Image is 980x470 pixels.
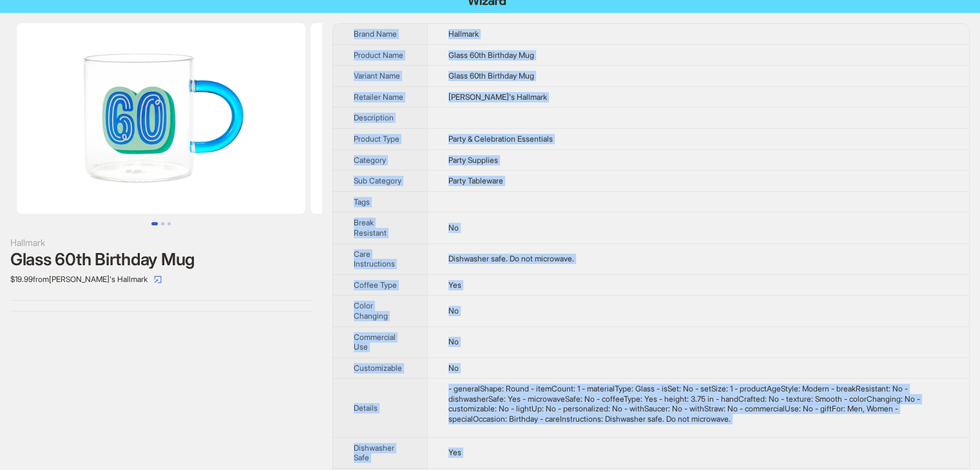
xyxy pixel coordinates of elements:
span: [PERSON_NAME]'s Hallmark [448,92,547,102]
span: Brand Name [354,29,397,39]
span: No [448,363,459,373]
span: Product Type [354,134,399,144]
div: - generalShape: Round - itemCount: 1 - materialType: Glass - isSet: No - setSize: 1 - productAgeS... [448,384,948,424]
button: Go to slide 3 [168,222,171,225]
span: Retailer Name [354,92,403,102]
span: Hallmark [448,29,479,39]
button: Go to slide 2 [161,222,164,225]
span: No [448,306,459,315]
span: Yes [448,280,461,290]
span: Party & Celebration Essentials [448,134,553,144]
span: Customizable [354,363,402,373]
span: Party Supplies [448,155,498,165]
span: Dishwasher Safe [354,443,394,463]
span: Coffee Type [354,280,397,290]
div: $19.99 from [PERSON_NAME]'s Hallmark [10,269,312,290]
span: select [154,276,162,283]
span: Break Resistant [354,218,387,238]
span: No [448,223,459,232]
span: Party Tableware [448,176,503,185]
span: Details [354,403,378,413]
span: Description [354,113,394,122]
span: Yes [448,447,461,457]
button: Go to slide 1 [151,222,158,225]
span: Variant Name [354,71,400,80]
span: Tags [354,197,370,207]
img: Glass 60th Birthday Mug Glass 60th Birthday Mug image 1 [17,23,305,214]
span: Category [354,155,386,165]
div: Glass 60th Birthday Mug [10,250,312,269]
span: Color Changing [354,301,388,321]
span: Dishwasher safe. Do not microwave. [448,254,574,263]
img: Glass 60th Birthday Mug Glass 60th Birthday Mug image 2 [311,23,599,214]
span: Glass 60th Birthday Mug [448,71,534,80]
span: Commercial Use [354,332,396,352]
div: Hallmark [10,236,312,250]
span: Glass 60th Birthday Mug [448,50,534,60]
span: Care Instructions [354,249,395,269]
span: Sub Category [354,176,401,185]
span: No [448,337,459,346]
span: Product Name [354,50,403,60]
